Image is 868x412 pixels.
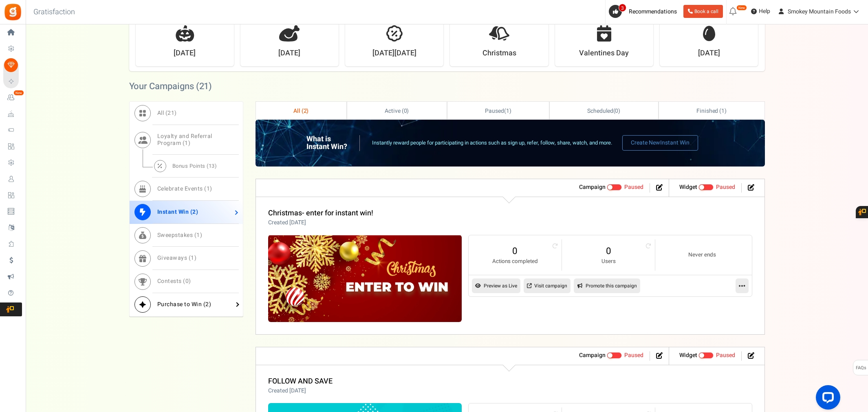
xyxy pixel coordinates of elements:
a: Christmas- enter for instant win! [268,208,373,219]
span: Instant Win ( ) [157,208,198,216]
a: FOLLOW AND SAVE [268,376,333,387]
span: 1 [506,107,509,115]
span: Paused [624,351,643,359]
small: Never ends [663,251,740,259]
em: New [13,90,24,96]
span: 2 [192,208,196,216]
span: Paused [716,183,735,191]
span: Bonus Points ( ) [172,162,217,170]
span: 2 [304,107,307,115]
span: 21 [199,80,209,93]
h2: What is Instant Win? [306,135,360,151]
span: 1 [207,184,210,193]
span: Paused [485,107,504,115]
small: Users [570,258,647,265]
span: All ( ) [157,109,177,117]
span: Sweepstakes ( ) [157,231,203,239]
span: 0 [615,107,618,115]
span: All ( ) [293,107,309,115]
span: 3 [619,4,626,12]
span: 13 [209,162,215,170]
a: Book a call [683,5,723,18]
span: Smokey Mountain Foods [788,7,851,16]
span: Help [757,7,770,15]
strong: Christmas [482,48,516,59]
a: 0 [570,245,647,258]
span: Finished ( ) [696,107,727,115]
strong: [DATE][DATE] [372,48,416,59]
p: Created [DATE] [268,387,333,395]
span: Giveaways ( ) [157,254,197,262]
a: 0 [477,245,553,258]
span: Recommendations [629,7,677,16]
strong: Valentines Day [579,48,629,59]
strong: Campaign [579,183,606,191]
span: 1 [191,254,194,262]
span: Paused [716,351,735,359]
strong: [DATE] [278,48,300,59]
strong: Widget [679,183,697,191]
span: Scheduled [587,107,613,115]
span: 1 [185,139,188,147]
span: FAQs [855,360,866,376]
span: 2 [205,300,209,309]
span: 0 [404,107,407,115]
span: Purchase to Win ( ) [157,300,211,309]
span: Instant Win [660,138,690,147]
a: 3 Recommendations [609,5,680,18]
h3: Gratisfaction [24,4,84,20]
span: Loyalty and Referral Program ( ) [157,132,212,147]
span: ( ) [587,107,620,115]
li: Widget activated [673,183,742,193]
span: 21 [167,109,174,117]
span: 1 [196,231,200,239]
span: Contests ( ) [157,277,191,285]
span: Active ( ) [385,107,409,115]
strong: [DATE] [698,48,720,59]
span: 1 [721,107,725,115]
a: Preview as Live [472,278,520,293]
a: Promote this campaign [574,278,640,293]
span: Celebrate Events ( ) [157,184,212,193]
small: Actions completed [477,258,553,265]
h2: Your Campaigns ( ) [129,82,212,90]
img: Gratisfaction [4,3,22,21]
p: Instantly reward people for participating in actions such as sign up, refer, follow, share, watch... [372,139,612,147]
span: ( ) [485,107,511,115]
span: Paused [624,183,643,191]
span: 0 [185,277,189,285]
p: Created [DATE] [268,219,373,227]
a: Visit campaign [524,278,571,293]
em: New [736,5,747,11]
a: Help [748,5,773,18]
li: Widget activated [673,351,742,361]
a: New [3,91,22,105]
a: Create NewInstant Win [622,135,698,151]
strong: [DATE] [174,48,196,59]
strong: Campaign [579,351,606,359]
strong: Widget [679,351,697,359]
